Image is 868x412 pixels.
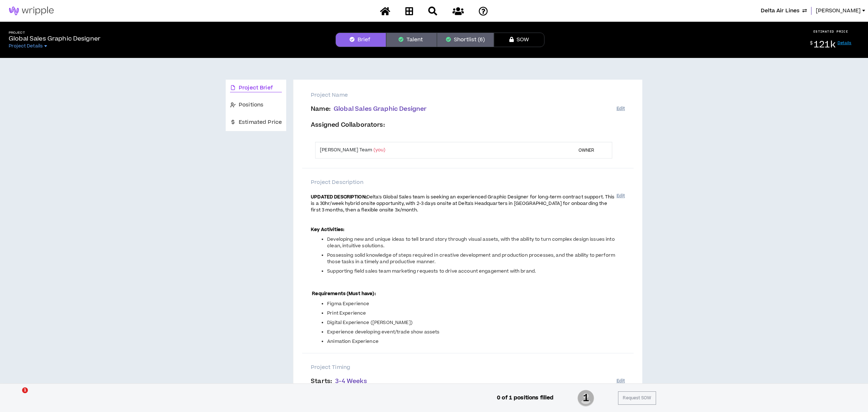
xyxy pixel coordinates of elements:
p: Name : [311,106,616,113]
span: 3-4 Weeks [335,377,367,386]
p: Starts : [311,378,616,385]
span: Delta's Global Sales team is seeking an experienced Graphic Designer for long-term contract suppo... [311,194,615,213]
strong: Requirements (Must have): [312,290,376,297]
td: [PERSON_NAME] Team [316,142,570,158]
span: (you) [374,147,386,153]
span: Project Brief [239,84,273,92]
p: Project Description [311,178,625,186]
button: Talent [386,33,437,47]
sup: $ [810,40,813,46]
p: Project Name [311,91,625,99]
button: Shortlist (6) [437,33,494,47]
p: ESTIMATED PRICE [813,29,848,34]
span: 1 [22,387,28,393]
iframe: Intercom live chat [7,387,25,405]
p: 0 of 1 positions filled [497,394,554,402]
p: Project Timing [311,363,625,371]
span: Animation Experience [327,338,379,345]
strong: Key Activities: [311,226,344,233]
strong: UPDATED DESCRIPTION: [311,194,367,200]
span: 1 [577,389,594,407]
p: Assigned Collaborators : [311,122,616,129]
span: Figma Experience [327,300,369,307]
span: Digital Experience ([PERSON_NAME]) [327,319,413,326]
span: Developing new and unique ideas to tell brand story through visual assets, with the ability to tu... [327,236,615,249]
button: Delta Air Lines [761,7,807,15]
span: Experience developing event/trade show assets [327,329,439,335]
span: Supporting field sales team marketing requests to drive account engagement with brand. [327,268,536,274]
a: Details [838,40,852,46]
span: 121k [814,38,835,51]
button: Edit [617,190,625,202]
span: Possessing solid knowledge of steps required in creative development and production processes, an... [327,252,615,265]
span: [PERSON_NAME] [816,7,861,15]
button: Brief [335,33,386,47]
h5: Project [9,31,100,35]
span: Estimated Price [239,118,282,126]
span: Project Details [9,43,43,49]
span: Print Experience [327,310,366,316]
button: SOW [494,33,544,47]
p: Global Sales Graphic Designer [9,34,100,43]
button: Request SOW [618,391,656,405]
button: Edit [617,375,625,387]
span: Positions [239,101,263,109]
span: Global Sales Graphic Designer [334,105,427,113]
button: Edit [617,103,625,115]
span: Delta Air Lines [761,7,800,15]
